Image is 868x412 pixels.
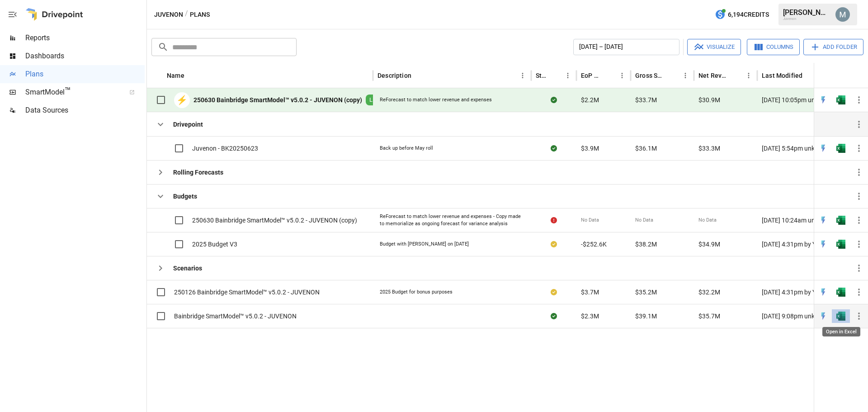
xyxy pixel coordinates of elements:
div: Open in Quick Edit [819,240,828,249]
span: $35.2M [635,288,657,297]
div: ⚡ [174,92,190,108]
span: 250630 Bainbridge SmartModel™ v5.0.2 - JUVENON (copy) [192,216,357,225]
span: SmartModel [25,87,119,98]
span: 2025 Budget V3 [192,240,237,249]
img: quick-edit-flash.b8aec18c.svg [819,216,828,225]
div: Last Modified [762,72,802,79]
img: excel-icon.76473adf.svg [836,240,845,249]
span: Data Sources [25,105,145,116]
img: excel-icon.76473adf.svg [836,288,845,297]
button: Sort [803,69,816,82]
b: Drivepoint [173,120,203,129]
div: Sync complete [551,95,557,104]
div: Open in Excel [836,240,845,249]
span: $3.7M [581,288,599,297]
button: Gross Sales column menu [679,69,692,82]
span: 6,194 Credits [728,9,769,20]
button: Net Revenue column menu [742,69,755,82]
div: Status [536,72,548,79]
button: Description column menu [516,69,529,82]
span: ™ [65,85,71,97]
b: 250630 Bainbridge SmartModel™ v5.0.2 - JUVENON (copy) [193,95,362,104]
button: Misty Weisbrod [830,2,855,27]
div: Net Revenue [698,72,729,79]
div: Open in Excel [822,327,860,336]
img: quick-edit-flash.b8aec18c.svg [819,288,828,297]
b: Scenarios [173,264,202,273]
span: 250126 Bainbridge SmartModel™ v5.0.2 - JUVENON [174,288,320,297]
img: quick-edit-flash.b8aec18c.svg [819,144,828,153]
button: Sort [412,69,425,82]
button: Sort [549,69,561,82]
img: quick-edit-flash.b8aec18c.svg [819,312,828,321]
b: Budgets [173,192,197,201]
button: Sort [666,69,679,82]
div: ReForecast to match lower revenue and expenses - Copy made to memorialize as ongoing forecast for... [380,213,524,227]
span: Reports [25,33,145,43]
div: Open in Quick Edit [819,95,828,104]
div: 2025 Budget for bonus purposes [380,289,453,296]
img: quick-edit-flash.b8aec18c.svg [819,95,828,104]
img: excel-icon.76473adf.svg [836,144,845,153]
img: quick-edit-flash.b8aec18c.svg [819,240,828,249]
span: Dashboards [25,51,145,62]
img: Misty Weisbrod [835,7,850,22]
div: Error during sync. [551,216,557,225]
span: Bainbridge SmartModel™ v5.0.2 - JUVENON [174,312,297,321]
img: excel-icon.76473adf.svg [836,95,845,104]
button: Sort [185,69,198,82]
span: $39.1M [635,312,657,321]
span: $2.2M [581,95,599,104]
div: Your plan has changes in Excel that are not reflected in the Drivepoint Data Warehouse, select "S... [551,240,557,249]
button: Add Folder [803,39,863,55]
div: Open in Quick Edit [819,144,828,153]
button: Status column menu [561,69,574,82]
div: Gross Sales [635,72,665,79]
span: No Data [581,217,599,224]
span: No Data [698,217,717,224]
span: No Data [635,217,653,224]
div: Name [167,72,184,79]
div: Open in Excel [836,288,845,297]
span: Plans [25,69,145,80]
div: Juvenon [783,17,830,21]
div: ReForecast to match lower revenue and expenses [380,96,492,104]
div: / [185,9,188,20]
div: EoP Cash [581,72,602,79]
div: Sync complete [551,312,557,321]
button: EoP Cash column menu [616,69,628,82]
button: Columns [747,39,800,55]
img: excel-icon.76473adf.svg [836,312,845,321]
button: Visualize [687,39,741,55]
span: $38.2M [635,240,657,249]
div: Your plan has changes in Excel that are not reflected in the Drivepoint Data Warehouse, select "S... [551,288,557,297]
button: Sort [730,69,742,82]
span: LIVE MODEL [366,96,406,104]
span: $30.9M [698,95,720,104]
span: $33.7M [635,95,657,104]
div: Open in Quick Edit [819,216,828,225]
div: [PERSON_NAME] [783,8,830,17]
div: Open in Quick Edit [819,288,828,297]
div: Open in Quick Edit [819,312,828,321]
span: $34.9M [698,240,720,249]
b: Rolling Forecasts [173,168,223,177]
span: $3.9M [581,144,599,153]
button: 6,194Credits [711,6,773,23]
div: Open in Excel [836,216,845,225]
span: -$252.6K [581,240,607,249]
button: [DATE] – [DATE] [573,39,679,55]
div: Open in Excel [836,95,845,104]
span: Juvenon - BK20250623 [192,144,258,153]
div: Back up before May roll [380,145,433,152]
div: Open in Excel [836,312,845,321]
div: Open in Excel [836,144,845,153]
img: excel-icon.76473adf.svg [836,216,845,225]
button: Sort [603,69,616,82]
span: $35.7M [698,312,720,321]
button: Juvenon [154,9,183,20]
div: Sync complete [551,144,557,153]
div: Description [377,72,411,79]
span: $36.1M [635,144,657,153]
